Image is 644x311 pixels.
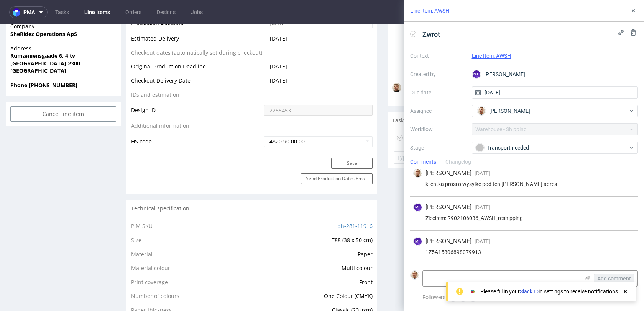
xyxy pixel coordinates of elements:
[131,52,262,66] td: Checkout Delivery Date
[131,254,168,261] span: Print coverage
[475,238,490,244] span: [DATE]
[410,7,449,15] a: Line Item: AWSH
[270,52,287,60] span: [DATE]
[131,268,179,275] span: Number of colours
[131,97,262,111] td: Additional information
[406,59,452,69] p: Comment to
[435,61,447,67] a: AWSH
[478,107,485,115] img: Bartłomiej Leśniczuk
[394,127,632,139] input: Type to create new task
[127,176,377,192] div: Technical specification
[410,125,466,134] label: Workflow
[392,59,401,68] img: regular_mini_magick20240628-108-74q3je.jpg
[476,143,628,152] div: Transport needed
[270,10,287,18] span: [DATE]
[131,226,153,233] span: Material
[406,104,443,122] div: Zwrot
[51,6,74,18] a: Tasks
[131,282,172,289] span: Paper thickness
[131,212,141,219] span: Size
[131,240,170,247] span: Material colour
[131,198,153,205] span: PIM SKU
[331,134,373,144] button: Save
[10,82,116,97] input: Cancel line item
[80,6,115,18] a: Line Items
[475,170,490,176] span: [DATE]
[419,28,443,41] span: Zwrot
[359,254,373,261] span: Front
[131,37,262,52] td: Original Production Deadline
[410,88,466,97] label: Due date
[9,6,48,18] button: pma
[475,204,490,210] span: [DATE]
[152,6,180,18] a: Designs
[413,249,635,255] div: 1Z5A15806898079913
[10,28,75,35] strong: Rumæniensgaade 6, 4 tv
[473,70,480,78] figcaption: MF
[624,109,631,117] img: Bartłomiej Leśniczuk
[10,57,77,64] strong: Phone [PHONE_NUMBER]
[472,53,511,59] a: Line Item: AWSH
[613,59,634,70] button: Send
[10,35,80,42] strong: [GEOGRAPHIC_DATA] 2300
[414,238,422,245] figcaption: MF
[301,149,373,160] button: Send Production Dates Email
[23,10,35,15] span: pma
[445,156,471,168] div: Changelog
[480,288,618,295] div: Please fill in your in settings to receive notifications
[413,215,635,221] div: Zleciłem: R902106036_AWSH_reshipping
[10,20,116,28] span: Address
[413,181,635,187] div: klientka prosi o wysylke pod ten [PERSON_NAME] adres
[131,10,262,24] td: Estimated Delivery
[358,226,373,233] span: Paper
[13,8,23,17] img: logo
[618,93,634,99] a: View all
[520,288,539,295] a: Slack ID
[410,143,466,152] label: Stage
[472,68,638,80] div: [PERSON_NAME]
[337,198,373,205] a: ph-281-11916
[410,70,466,79] label: Created by
[392,92,406,100] span: Tasks
[406,106,442,112] div: Transport needed
[270,38,287,46] span: [DATE]
[10,6,77,13] strong: SheRidez Operations ApS
[410,106,466,116] label: Assignee
[422,294,445,300] span: Followers
[332,212,373,219] span: T88 (38 x 50 cm)
[414,169,422,177] img: Bartłomiej Leśniczuk
[324,268,373,275] span: One Colour (CMYK)
[426,203,472,212] span: [PERSON_NAME]
[131,80,262,97] td: Design ID
[342,240,373,247] span: Multi colour
[469,288,476,295] img: Slack
[131,66,262,80] td: IDs and estimation
[411,271,419,279] img: Bartłomiej Leśniczuk
[10,42,66,50] strong: [GEOGRAPHIC_DATA]
[426,237,472,246] span: [PERSON_NAME]
[121,6,146,18] a: Orders
[131,111,262,123] td: HS code
[414,204,422,211] figcaption: MF
[489,107,530,115] span: [PERSON_NAME]
[603,109,632,118] div: [DATE]
[332,282,373,289] span: Classic (20 gsm)
[186,6,207,18] a: Jobs
[131,24,262,38] td: Checkout dates (automatically set during checkout)
[410,51,466,60] label: Context
[410,156,436,168] div: Comments
[426,169,472,177] span: [PERSON_NAME]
